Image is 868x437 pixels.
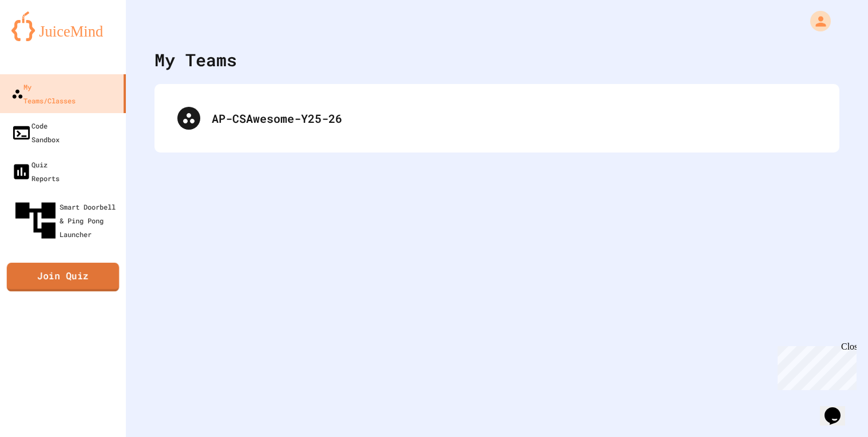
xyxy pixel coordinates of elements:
[798,8,834,34] div: My Account
[154,47,237,73] div: My Teams
[11,197,121,244] div: Smart Doorbell & Ping Pong Launcher
[11,119,60,146] div: Code Sandbox
[773,342,857,390] iframe: chat widget
[166,95,828,141] div: AP-CSAwesome-Y25-26
[5,5,79,73] div: Chat with us now!Close
[212,110,817,127] div: AP-CSAwesome-Y25-26
[7,263,119,291] a: Join Quiz
[11,80,76,107] div: My Teams/Classes
[11,11,114,41] img: logo-orange.svg
[820,391,857,426] iframe: chat widget
[11,158,60,185] div: Quiz Reports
